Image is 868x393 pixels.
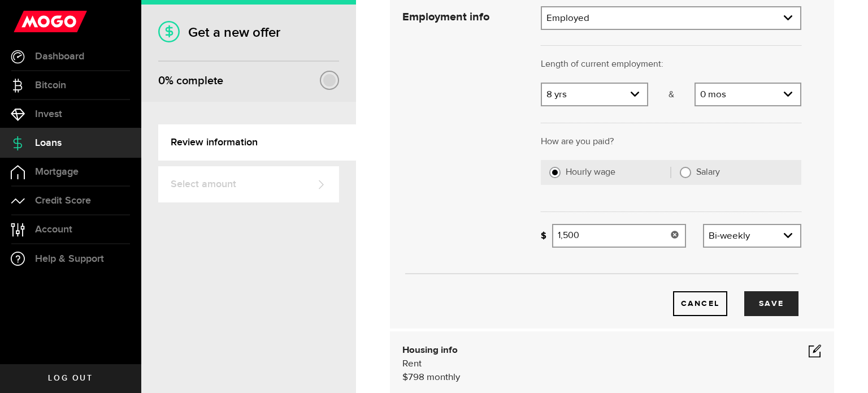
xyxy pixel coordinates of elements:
[673,291,727,316] button: Cancel
[566,167,671,178] label: Hourly wage
[696,167,793,178] label: Salary
[158,74,165,88] span: 0
[35,224,72,235] span: Account
[696,84,800,105] a: expand select
[35,138,62,148] span: Loans
[158,71,223,91] div: % complete
[9,5,43,38] button: Open LiveChat chat widget
[35,109,62,119] span: Invest
[408,373,424,382] span: 798
[158,166,339,202] a: Select amount
[542,7,800,29] a: expand select
[680,167,691,178] input: Salary
[35,167,79,177] span: Mortgage
[402,346,458,355] b: Housing info
[158,24,339,41] h1: Get a new offer
[648,88,695,102] p: &
[402,359,422,369] span: Rent
[402,11,489,23] strong: Employment info
[704,225,800,247] a: expand select
[35,196,91,206] span: Credit Score
[158,124,356,161] a: Review information
[541,58,801,71] p: Length of current employment:
[427,373,460,382] span: monthly
[35,80,66,90] span: Bitcoin
[402,373,408,382] span: $
[549,167,561,178] input: Hourly wage
[542,84,646,105] a: expand select
[541,135,801,149] p: How are you paid?
[35,254,104,264] span: Help & Support
[744,291,798,316] button: Save
[48,374,93,382] span: Log out
[35,51,84,62] span: Dashboard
